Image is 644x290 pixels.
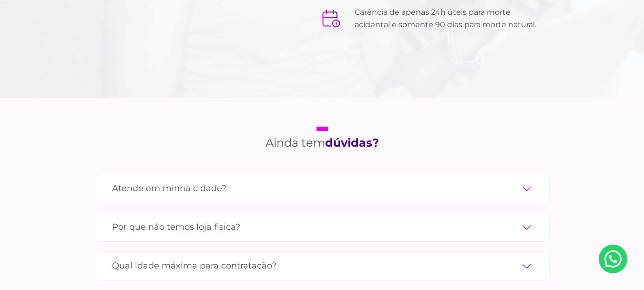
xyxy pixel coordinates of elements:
strong: dúvidas? [325,136,379,150]
label: Qual idade máxima para contratação? [112,258,532,274]
h2: Ainda tem [266,127,379,150]
li: Carência de apenas 24h úteis para morte acidental e somente 90 dias para morte natural. [322,6,542,31]
label: Por que não temos loja física? [112,219,532,236]
label: Atende em minha cidade? [112,180,532,197]
a: Nosso Whatsapp [599,245,627,273]
img: calendar [322,10,340,28]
